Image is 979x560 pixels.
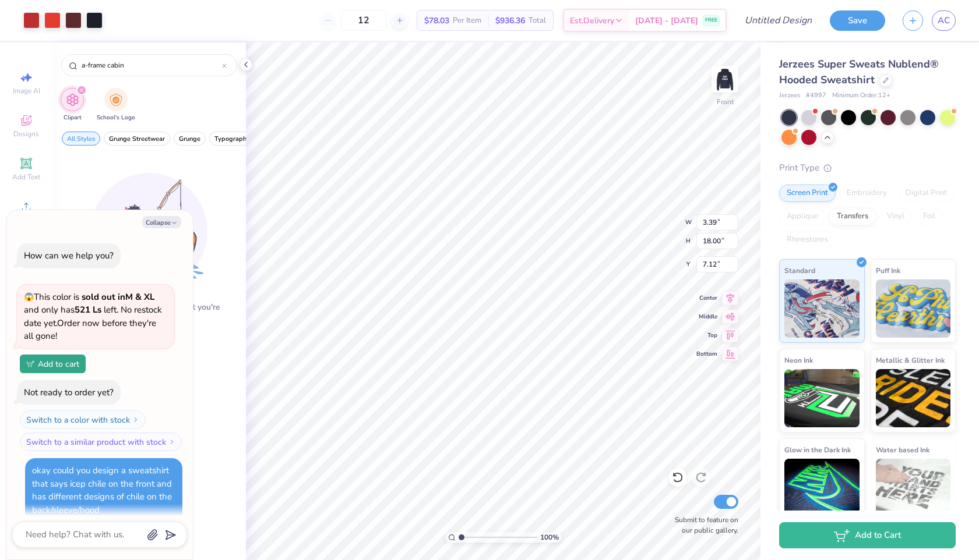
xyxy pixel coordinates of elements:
[779,57,939,87] span: Jerzees Super Sweats Nublend® Hooded Sweatshirt
[635,15,698,27] span: [DATE] - [DATE]
[26,360,34,367] img: Add to cart
[876,354,945,366] span: Metallic & Glitter Ink
[109,134,165,143] span: Grunge Streetwear
[110,93,122,107] img: School's Logo Image
[779,208,826,225] div: Applique
[209,132,255,146] button: filter button
[932,10,956,31] a: AC
[938,14,950,27] span: AC
[75,304,101,316] strong: 521 Ls
[839,185,895,202] div: Embroidery
[20,433,182,451] button: Switch to a similar product with stock
[779,91,800,101] span: Jerzees
[784,444,851,456] span: Glow in the Dark Ink
[80,59,222,71] input: Try "Stars"
[570,15,614,27] span: Est. Delivery
[876,369,951,427] img: Metallic & Glitter Ink
[540,532,559,543] span: 100 %
[779,231,836,249] div: Rhinestones
[341,10,386,31] input: – –
[735,9,821,32] input: Untitled Design
[24,387,114,398] div: Not ready to order yet?
[779,161,956,175] div: Print Type
[898,185,955,202] div: Digital Print
[779,185,836,202] div: Screen Print
[876,459,951,517] img: Water based Ink
[97,88,135,122] button: filter button
[876,444,929,456] span: Water based Ink
[784,264,815,277] span: Standard
[61,88,84,122] button: filter button
[696,294,717,302] span: Center
[24,250,114,261] div: How can we help you?
[12,172,40,182] span: Add Text
[829,208,876,225] div: Transfers
[104,132,170,146] button: filter button
[696,350,717,358] span: Bottom
[82,291,154,303] strong: sold out in M & XL
[66,93,79,107] img: Clipart Image
[529,15,546,27] span: Total
[132,416,139,423] img: Switch to a color with stock
[717,97,734,107] div: Front
[876,264,900,277] span: Puff Ink
[97,114,135,122] span: School's Logo
[495,15,525,27] span: $936.36
[696,313,717,321] span: Middle
[668,515,738,536] label: Submit to feature on our public gallery.
[168,438,175,445] img: Switch to a similar product with stock
[830,10,885,31] button: Save
[806,91,826,101] span: # 4997
[97,88,135,122] div: filter for School's Logo
[705,16,717,24] span: FREE
[779,522,956,548] button: Add to Cart
[91,173,207,289] img: Loading...
[64,114,82,122] span: Clipart
[20,410,146,429] button: Switch to a color with stock
[62,132,100,146] button: filter button
[696,331,717,339] span: Top
[24,291,162,342] span: This color is and only has left . No restock date yet. Order now before they're all gone!
[453,15,481,27] span: Per Item
[179,134,200,143] span: Grunge
[784,279,860,338] img: Standard
[13,129,39,139] span: Designs
[713,68,737,91] img: Front
[784,369,860,427] img: Neon Ink
[24,292,34,303] span: 😱
[876,279,951,338] img: Puff Ink
[214,134,250,143] span: Typography
[915,208,943,225] div: Foil
[61,88,84,122] div: filter for Clipart
[32,465,172,516] div: okay could you design a sweatshirt that says icep chile on the front and has different designs of...
[832,91,890,101] span: Minimum Order: 12 +
[20,355,86,373] button: Add to cart
[67,134,95,143] span: All Styles
[784,459,860,517] img: Glow in the Dark Ink
[424,15,449,27] span: $78.03
[784,354,813,366] span: Neon Ink
[879,208,912,225] div: Vinyl
[13,86,40,95] span: Image AI
[142,216,181,228] button: Collapse
[174,132,206,146] button: filter button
